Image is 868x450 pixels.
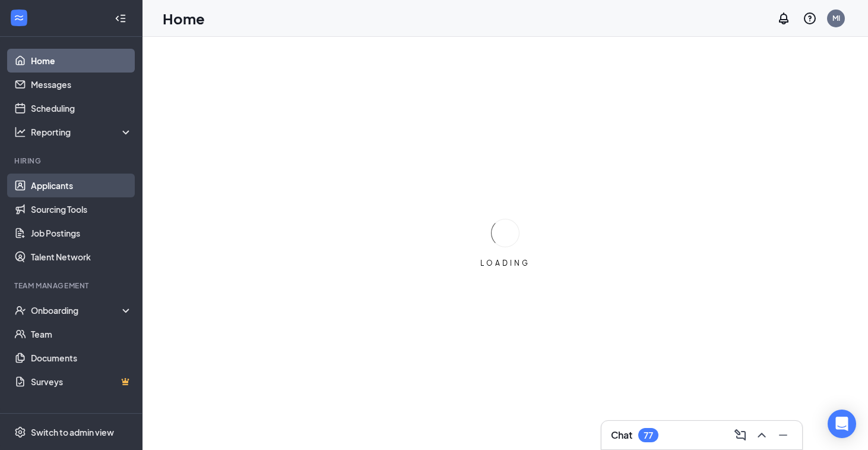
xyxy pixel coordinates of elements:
div: Reporting [31,126,133,138]
button: ChevronUp [752,426,771,445]
svg: Collapse [115,12,126,24]
div: MI [832,13,840,23]
svg: ChevronUp [755,428,769,442]
button: Minimize [774,426,793,445]
svg: UserCheck [14,304,26,316]
div: Team Management [14,281,130,291]
button: ComposeMessage [731,426,750,445]
div: Switch to admin view [31,426,114,438]
svg: Analysis [14,126,26,138]
a: Applicants [31,174,132,197]
svg: Minimize [776,428,790,442]
svg: WorkstreamLogo [13,12,25,24]
a: Scheduling [31,96,132,120]
svg: QuestionInfo [803,11,817,26]
div: Hiring [14,156,130,166]
a: Documents [31,346,132,370]
h3: Chat [611,429,632,442]
svg: ComposeMessage [733,428,747,442]
svg: Settings [14,426,26,438]
a: SurveysCrown [31,370,132,394]
svg: Notifications [777,11,791,26]
a: Team [31,322,132,346]
a: Home [31,49,132,73]
a: Talent Network [31,245,132,269]
a: Job Postings [31,221,132,245]
div: 77 [644,430,653,440]
div: LOADING [476,258,535,268]
a: Sourcing Tools [31,197,132,221]
h1: Home [163,8,205,29]
div: Open Intercom Messenger [828,410,856,438]
div: Onboarding [31,304,122,316]
a: Messages [31,73,132,96]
